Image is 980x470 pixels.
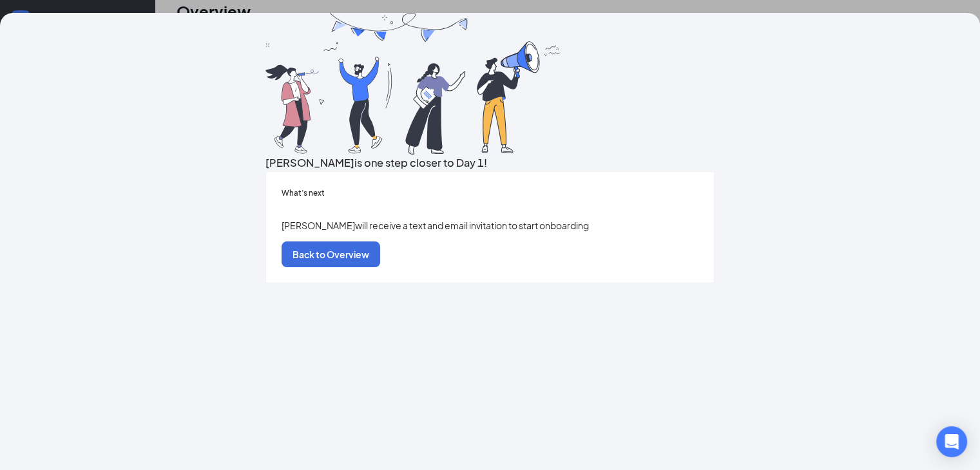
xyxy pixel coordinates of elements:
h5: What’s next [282,187,698,199]
p: [PERSON_NAME] will receive a text and email invitation to start onboarding [282,218,698,232]
div: Open Intercom Messenger [936,426,967,457]
button: Back to Overview [282,241,380,267]
img: you are all set [265,13,562,155]
h3: [PERSON_NAME] is one step closer to Day 1! [265,155,715,171]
